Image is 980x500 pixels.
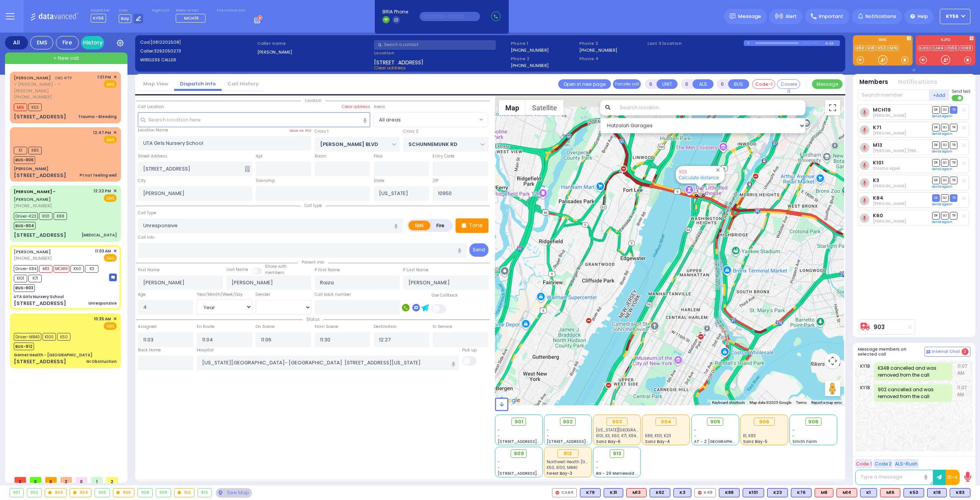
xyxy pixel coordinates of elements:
span: ✕ [113,248,117,254]
span: [PHONE_NUMBER] [14,203,52,209]
label: From Scene [315,324,338,330]
label: Township [256,178,275,184]
label: [PHONE_NUMBER] [511,62,549,68]
div: 906 [113,489,134,497]
span: EMS [104,322,117,330]
div: Pt not feeling well [80,172,117,178]
span: Levy Friedman [873,148,941,154]
a: Open in new page [558,79,611,89]
label: Call back number [315,292,351,298]
span: 12:47 PM [93,130,111,136]
span: - [547,427,549,433]
div: ALS [626,488,647,497]
span: K71 [28,275,42,282]
div: 901 [10,489,23,497]
label: Use Callback [431,292,458,298]
span: 11:07 AM [957,363,969,380]
div: BLS [903,488,924,497]
label: Save as POI [289,128,311,133]
a: [PERSON_NAME] [14,249,51,255]
a: Dispatch info [174,80,222,87]
label: Cross 2 [403,128,418,134]
div: 902 cancelled and was removed from the call [874,384,952,402]
span: TR [950,124,957,131]
span: ✕ [113,74,117,80]
span: K3 [85,265,98,273]
span: 0 [15,477,26,483]
label: EMS [853,38,913,43]
a: FD55 [946,45,959,51]
label: First Name [138,267,160,273]
span: BUS-904 [14,222,36,230]
div: [MEDICAL_DATA] [82,232,117,238]
span: BUS-903 [14,284,35,292]
div: 904 [70,489,91,497]
span: 902 [563,418,573,426]
span: [STREET_ADDRESS] [374,59,423,65]
div: ALS KJ [815,488,833,497]
a: Send again [932,114,952,118]
span: K60 [70,265,84,273]
span: members [265,270,284,275]
a: M16 [888,45,899,51]
label: P First Name [315,267,340,273]
a: K18 [866,45,876,51]
button: Close [714,166,722,174]
a: CAR4 [931,45,945,51]
span: SO [941,159,949,166]
span: [0812202508] [150,39,181,45]
span: TR [950,177,957,184]
button: Notifications [898,78,938,87]
div: See map [216,488,252,498]
span: DR [932,177,940,184]
label: Call Type [138,210,156,216]
div: Garnet Health - [GEOGRAPHIC_DATA] [14,352,92,358]
button: Code 2 [874,459,893,469]
div: [PERSON_NAME] [14,166,48,172]
span: DR [932,141,940,149]
div: [STREET_ADDRESS] [14,358,66,366]
span: TR [950,194,957,202]
label: Call Location [138,104,164,110]
span: [PHONE_NUMBER] [14,255,52,261]
div: EMS [30,36,53,49]
span: All areas [374,112,488,127]
span: KY18 [860,363,874,380]
span: ✕ [113,130,117,136]
label: Lines [119,8,144,13]
span: ✕ [113,316,117,322]
label: Location Name [138,127,168,133]
button: ALS-Rush [894,459,919,469]
label: Pick up [462,347,477,353]
div: 902 [27,489,42,497]
label: On Scene [256,324,274,330]
label: State [374,178,384,184]
label: In Service [433,324,452,330]
span: 908 [808,418,818,426]
span: 905 [710,418,720,426]
label: Dispatcher [91,8,110,13]
span: [PHONE_NUMBER] [14,94,52,100]
label: Gender [256,292,270,298]
img: Logo [30,11,81,21]
label: Location [374,50,508,56]
input: (000)000-00000 [420,12,480,21]
span: Call type [301,203,326,208]
label: Hospital [197,347,214,353]
button: Drag Pegman onto the map to open Street View [825,381,840,396]
span: KY56 [91,14,106,23]
span: SO [941,124,949,131]
div: [STREET_ADDRESS] [14,231,66,239]
span: All areas [379,116,401,124]
span: M13 [39,265,52,273]
span: יודא נאה [55,74,72,81]
div: 903 [694,188,706,197]
span: Other building occupants [245,166,250,172]
div: Year/Month/Week/Day [197,292,252,298]
a: KJFD [918,45,930,51]
span: Elimelech Katz [873,201,906,207]
label: En Route [197,324,214,330]
span: Important [819,13,843,20]
label: Apt [256,153,263,159]
button: Map camera controls [825,353,840,369]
